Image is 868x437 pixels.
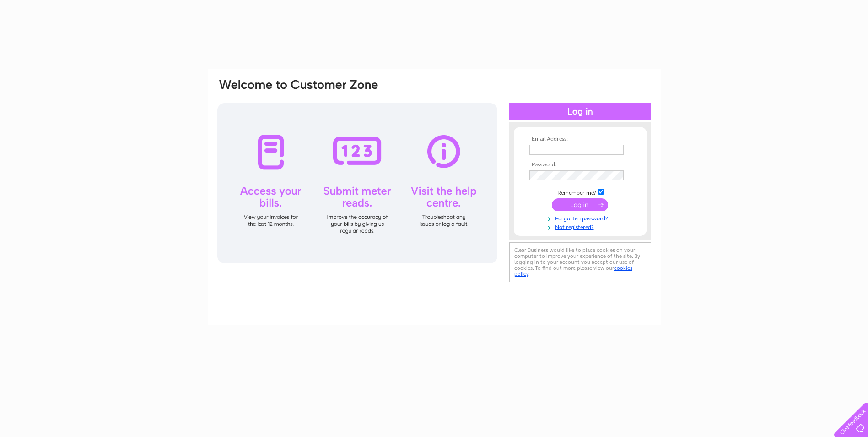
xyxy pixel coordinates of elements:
[552,198,608,211] input: Submit
[529,213,633,222] a: Forgotten password?
[509,242,651,282] div: Clear Business would like to place cookies on your computer to improve your experience of the sit...
[514,265,632,277] a: cookies policy
[527,187,633,197] td: Remember me?
[529,222,633,231] a: Not registered?
[527,162,633,168] th: Password:
[527,136,633,142] th: Email Address:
